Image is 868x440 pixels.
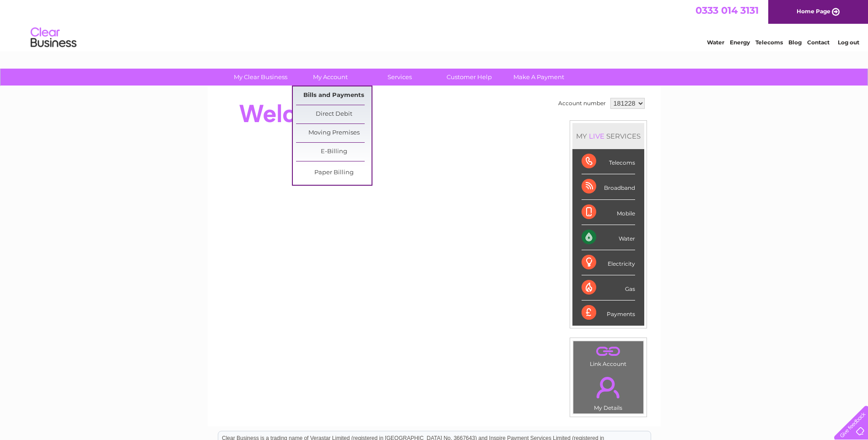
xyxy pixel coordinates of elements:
[838,39,859,46] a: Log out
[572,123,644,149] div: MY SERVICES
[582,250,635,275] div: Electricity
[695,5,759,16] a: 0333 014 3131
[582,174,635,199] div: Broadband
[573,369,644,414] td: My Details
[501,69,577,86] a: Make A Payment
[582,300,635,325] div: Payments
[223,69,298,86] a: My Clear Business
[582,149,635,174] div: Telecoms
[587,132,606,140] div: LIVE
[707,39,724,46] a: Water
[576,343,641,360] a: .
[30,24,77,52] img: logo.png
[807,39,830,46] a: Contact
[362,69,437,86] a: Services
[573,341,644,370] td: Link Account
[296,86,372,105] a: Bills and Payments
[755,39,783,46] a: Telecoms
[218,5,651,44] div: Clear Business is a trading name of Verastar Limited (registered in [GEOGRAPHIC_DATA] No. 3667643...
[582,275,635,300] div: Gas
[296,124,372,142] a: Moving Premises
[582,225,635,250] div: Water
[582,200,635,225] div: Mobile
[431,69,507,86] a: Customer Help
[296,105,372,123] a: Direct Debit
[296,164,372,182] a: Paper Billing
[296,143,372,161] a: E-Billing
[576,371,641,403] a: .
[730,39,750,46] a: Energy
[556,96,608,111] td: Account number
[292,69,368,86] a: My Account
[788,39,802,46] a: Blog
